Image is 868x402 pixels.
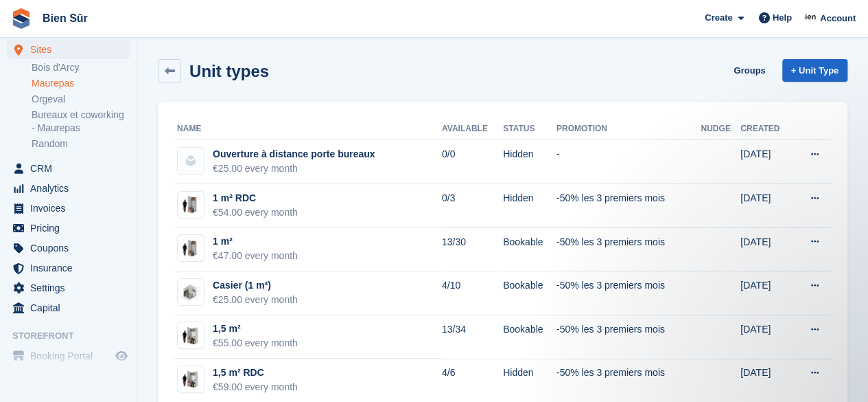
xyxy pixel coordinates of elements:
[773,11,792,25] span: Help
[30,238,113,258] span: Coupons
[701,118,740,140] th: Nudge
[30,179,113,198] span: Analytics
[503,315,556,359] td: Bookable
[7,346,130,366] a: menu
[30,278,113,298] span: Settings
[178,279,204,305] img: locker%201m3.jpg
[178,194,204,214] img: box-1m2.jpg
[213,366,298,380] div: 1,5 m² RDC
[37,7,93,30] a: Bien Sûr
[7,219,130,238] a: menu
[556,271,701,315] td: -50% les 3 premiers mois
[213,380,298,394] div: €59.00 every month
[213,293,298,307] div: €25.00 every month
[556,315,701,359] td: -50% les 3 premiers mois
[556,184,701,228] td: -50% les 3 premiers mois
[32,137,130,150] a: Random
[213,249,298,263] div: €47.00 every month
[213,205,298,220] div: €54.00 every month
[740,140,793,184] td: [DATE]
[213,191,298,205] div: 1 m² RDC
[804,11,818,25] img: Asmaa Habri
[442,315,503,359] td: 13/34
[178,370,204,390] img: box-1,5m2.jpg
[7,40,130,59] a: menu
[442,184,503,228] td: 0/3
[32,109,130,135] a: Bureaux et coworking - Maurepas
[503,227,556,271] td: Bookable
[213,147,375,161] div: Ouverture à distance porte bureaux
[213,278,298,293] div: Casier (1 m³)
[32,77,130,90] a: Maurepas
[740,315,793,359] td: [DATE]
[503,118,556,140] th: Status
[213,234,298,249] div: 1 m²
[30,258,113,278] span: Insurance
[213,161,375,176] div: €25.00 every month
[442,271,503,315] td: 4/10
[213,336,298,350] div: €55.00 every month
[503,184,556,228] td: Hidden
[30,219,113,238] span: Pricing
[32,93,130,106] a: Orgeval
[442,118,503,140] th: Available
[7,238,130,258] a: menu
[556,227,701,271] td: -50% les 3 premiers mois
[30,40,113,59] span: Sites
[113,348,130,364] a: Preview store
[7,298,130,317] a: menu
[30,199,113,218] span: Invoices
[174,118,442,140] th: Name
[7,159,130,178] a: menu
[728,59,771,82] a: Groups
[705,11,732,25] span: Create
[7,179,130,198] a: menu
[740,271,793,315] td: [DATE]
[503,140,556,184] td: Hidden
[30,346,113,366] span: Booking Portal
[740,227,793,271] td: [DATE]
[442,227,503,271] td: 13/30
[178,238,204,258] img: box-1m2.jpg
[556,140,701,184] td: -
[11,8,32,29] img: stora-icon-8386f47178a22dfd0bd8f6a31ec36ba5ce8667c1dd55bd0f319d3a0aa187defe.svg
[32,61,130,74] a: Bois d'Arcy
[30,159,113,178] span: CRM
[30,298,113,317] span: Capital
[782,59,847,82] a: + Unit Type
[7,278,130,298] a: menu
[740,118,793,140] th: Created
[442,140,503,184] td: 0/0
[740,184,793,228] td: [DATE]
[178,326,204,346] img: box-1,5m2.jpg
[820,12,856,25] span: Account
[12,329,137,343] span: Storefront
[213,322,298,336] div: 1,5 m²
[189,62,269,80] h2: Unit types
[7,199,130,218] a: menu
[7,258,130,278] a: menu
[503,271,556,315] td: Bookable
[556,118,701,140] th: Promotion
[178,148,204,174] img: blank-unit-type-icon-ffbac7b88ba66c5e286b0e438baccc4b9c83835d4c34f86887a83fc20ec27e7b.svg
